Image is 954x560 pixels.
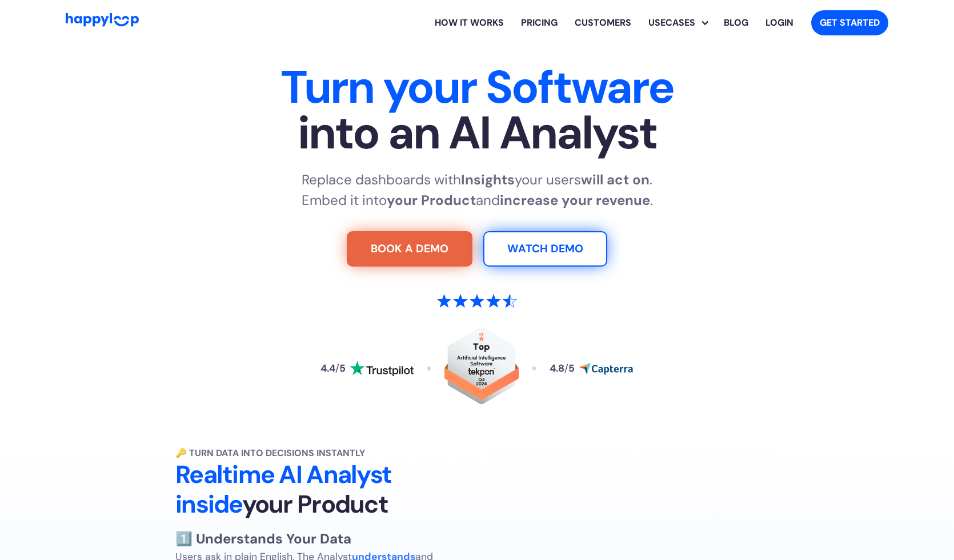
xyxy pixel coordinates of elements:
[483,231,607,267] a: Watch Demo
[320,364,346,374] div: 4.4 5
[640,5,715,41] div: Explore HappyLoop use cases
[550,364,575,374] div: 4.8 5
[175,530,351,547] strong: 1️⃣ Understands Your Data
[175,460,466,519] h2: Realtime AI Analyst inside
[121,110,833,156] span: into an AI Analyst
[387,191,476,209] strong: your Product
[242,488,388,520] span: your Product
[581,171,650,188] strong: will act on
[811,10,888,35] a: Get started with HappyLoop
[564,362,568,374] span: /
[426,5,512,41] a: Learn how HappyLoop works
[757,5,802,41] a: Log in to your HappyLoop account
[444,327,519,410] a: Read reviews about HappyLoop on Tekpon
[648,5,715,41] div: Usecases
[320,361,413,377] a: Read reviews about HappyLoop on Trustpilot
[550,362,633,375] a: Read reviews about HappyLoop on Capterra
[640,16,704,30] div: Usecases
[715,5,757,41] a: Visit the HappyLoop blog for insights
[121,65,833,156] h1: Turn your Software
[66,13,139,32] a: Go to Home Page
[66,13,139,26] img: HappyLoop Logo
[512,5,566,41] a: View HappyLoop pricing plans
[175,447,365,459] strong: 🔑 Turn Data into Decisions Instantly
[335,362,339,374] span: /
[302,170,653,211] p: Replace dashboards with your users . Embed it into and .
[500,191,650,209] strong: increase your revenue
[347,231,472,267] a: Try For Free
[566,5,640,41] a: Learn how HappyLoop works
[461,171,515,188] strong: Insights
